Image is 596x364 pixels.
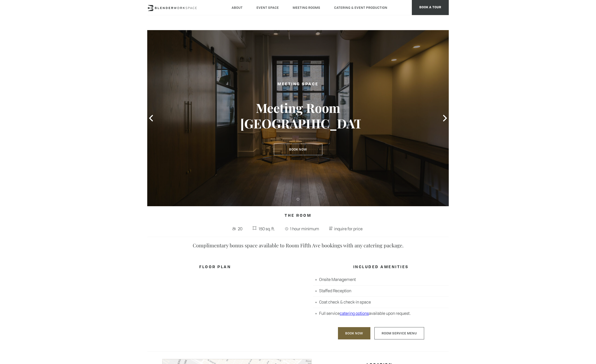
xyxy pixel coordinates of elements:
h4: The Room [147,211,449,221]
a: Book Now [274,144,322,155]
h4: INCLUDED AMENITIES [313,263,449,272]
a: Room Service Menu [374,327,424,339]
h2: Meeting Space [240,81,356,88]
a: catering options [340,311,369,316]
li: Coat check & check-in space [313,297,449,308]
p: Complimentary bonus space available to Room Fifth Ave bookings with any catering package. [172,241,424,250]
span: inquire for price [333,225,364,233]
h4: FLOOR PLAN [147,263,283,272]
span: 20 [237,225,244,233]
li: Staffed Reception [313,285,449,297]
span: 150 sq. ft. [258,225,276,233]
span: 1 hour minimum [289,225,320,233]
h3: Meeting Room [GEOGRAPHIC_DATA] [240,100,356,131]
li: Onsite Management [313,274,449,285]
a: Book Now [338,327,370,339]
li: Full service available upon request. [313,308,449,319]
